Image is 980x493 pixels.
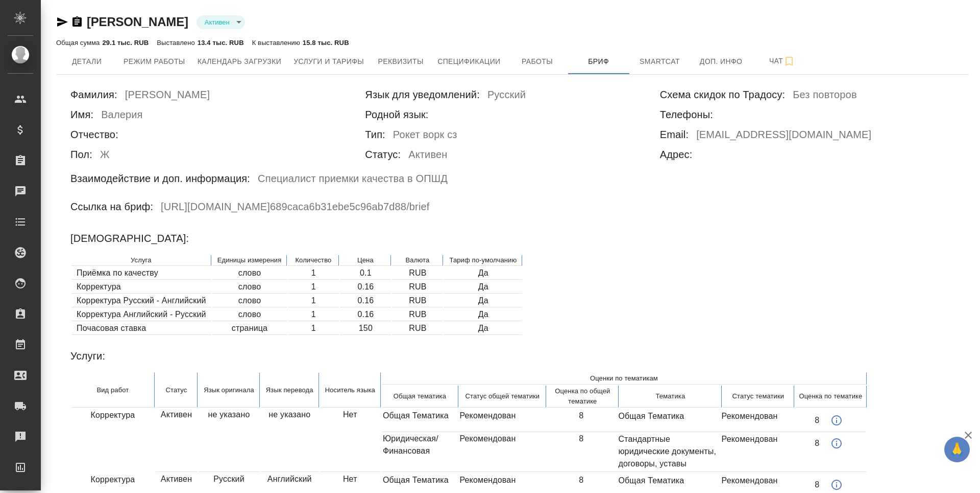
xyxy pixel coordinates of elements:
td: Да [444,281,522,294]
p: Вид работ [77,385,149,395]
h6: Валерия [101,106,142,126]
p: Общая сумма [56,39,102,47]
button: Скопировать ссылку [71,16,83,28]
td: слово [212,295,287,307]
h6: Без повторов [793,86,856,106]
p: К выставлению [252,39,303,47]
button: Активен [202,18,233,27]
p: Цена [345,255,385,265]
span: Чат [758,55,807,68]
h6: [URL][DOMAIN_NAME] 689caca6b31ebe5c96ab7d88 /brief [161,198,429,218]
td: Корректура [71,409,155,472]
span: 🙏 [948,439,966,460]
span: Доп. инфо [697,55,746,68]
td: Рекомендован [721,410,793,431]
td: слово [212,281,287,294]
td: 1 [288,267,339,280]
span: Реквизиты [376,55,425,68]
p: Оценки по тематикам [382,373,866,384]
h6: Русский [487,86,526,106]
h6: Статус: [365,146,401,163]
div: 8 [815,437,843,450]
svg: Оценка: 8 Автор: Саглам Виктория Дата: 13.08.2025, 18:28 Комментарий: отсутствует [830,437,843,450]
td: слово [212,308,287,321]
p: Выставлено [157,39,198,47]
td: Да [444,322,522,335]
td: RUB [392,281,443,294]
td: Рекомендован [459,432,546,472]
svg: Оценка: 8 Автор: Саглам Виктория Дата: 13.08.2025, 18:27 Комментарий: отсутствует [830,414,843,427]
td: Рекомендован [721,433,793,470]
h6: Email: [660,126,689,143]
td: страница [212,322,287,335]
td: Общая Тематика [618,410,721,431]
td: RUB [392,322,443,335]
td: RUB [392,267,443,280]
td: 1 [288,322,339,335]
td: RUB [392,295,443,307]
p: Оценка по тематике [796,391,866,401]
td: RUB [392,308,443,321]
h6: [EMAIL_ADDRESS][DOMAIN_NAME] [696,126,871,146]
td: Корректура [71,281,211,294]
td: 8 [546,432,617,472]
span: Smartcat [635,55,684,68]
td: 1 [288,281,339,294]
div: 8 [815,479,843,491]
span: Календарь загрузки [198,55,282,68]
p: Язык перевода [266,385,313,395]
td: не указано [199,409,260,472]
h6: [DEMOGRAPHIC_DATA]: [70,230,189,246]
span: Спецификации [437,55,500,68]
td: 1 [288,308,339,321]
p: Тариф по-умолчанию [449,255,517,265]
td: 8 [546,409,617,432]
span: Бриф [574,55,623,68]
p: 29.1 тыс. RUB [102,39,149,47]
td: 0.16 [340,308,391,321]
h6: Пол: [70,146,92,163]
h6: Фамилия: [70,86,117,103]
td: не указано [261,409,319,472]
td: 0.1 [340,267,391,280]
td: Общая Тематика [382,409,459,432]
p: 13.4 тыс. RUB [198,39,244,47]
h6: Ж [100,146,110,166]
button: Скопировать ссылку для ЯМессенджера [56,16,68,28]
h6: Тип: [365,126,385,143]
p: Cтатус общей тематики [460,391,545,401]
p: Общая тематика [382,391,457,401]
h6: Имя: [70,106,93,123]
p: Количество [293,255,333,265]
h6: Адрес: [660,146,693,163]
h6: Схема скидок по Традосу: [660,86,786,103]
td: Да [444,267,522,280]
svg: Оценка: 8 Автор: Саглам Виктория Дата: 13.08.2025, 18:27 Комментарий: отсутствует [830,479,843,491]
h6: Язык для уведомлений: [365,86,480,103]
p: Валюта [397,255,437,265]
td: Юридическая/Финансовая [382,432,459,472]
span: Режим работы [124,55,185,68]
td: слово [212,267,287,280]
td: Почасовая ставка [71,322,211,335]
td: Да [444,308,522,321]
p: 15.8 тыс. RUB [303,39,349,47]
h6: Активен [408,146,447,166]
p: Услуга [77,255,206,265]
td: Корректура Русский - Английский [71,295,211,307]
p: Носитель языка [325,385,375,395]
h6: [PERSON_NAME] [125,86,210,106]
td: 150 [340,322,391,335]
h6: Специалист приемки качества в ОПШД [258,170,448,190]
td: Да [444,295,522,307]
h6: Взаимодействие и доп. информация: [70,170,250,187]
p: Оценка по общей тематике [548,386,618,407]
td: Активен [156,409,198,472]
h6: Отчество: [70,126,118,143]
p: Язык оригинала [204,385,254,395]
p: Cтатус [161,385,192,395]
a: [PERSON_NAME] [87,15,188,29]
span: Детали [62,55,111,68]
button: 🙏 [944,437,970,462]
td: Корректура Английский - Русский [71,308,211,321]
